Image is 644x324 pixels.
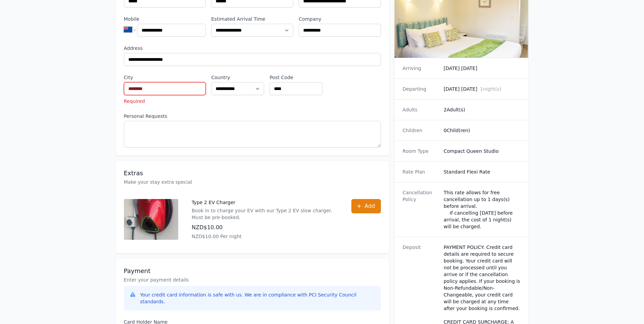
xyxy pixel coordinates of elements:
img: Type 2 EV Charger [124,199,178,240]
dd: [DATE] [DATE] [444,86,520,92]
label: Address [124,45,381,52]
dd: [DATE] [DATE] [444,65,520,72]
label: City [124,74,206,81]
dt: Room Type [403,148,438,155]
p: Type 2 EV Charger [192,199,338,206]
label: Post Code [270,74,323,81]
label: Personal Requests [124,113,381,120]
p: Required [124,98,206,105]
span: 1 night(s) [480,86,501,92]
dt: Cancellation Policy [403,189,438,230]
p: NZD$10.00 Per night [192,233,338,240]
p: Enter your payment details [124,276,381,283]
dt: Adults [403,106,438,113]
p: Make your stay extra special [124,179,381,185]
dd: Standard Flexi Rate [444,168,520,175]
h3: Extras [124,169,381,177]
dt: Rate Plan [403,168,438,175]
dd: 2 Adult(s) [444,106,520,113]
p: Book in to charge your EV with our Type 2 EV slow charger. Must be pre-booked. [192,207,338,221]
label: Country [211,74,264,81]
p: NZD$10.00 [192,223,338,232]
dd: Compact Queen Studio [444,148,520,155]
dt: Arriving [403,65,438,72]
button: Add [351,199,381,213]
label: Company [299,16,381,22]
span: Add [365,202,375,210]
div: Your credit card information is safe with us. We are in compliance with PCI Security Council stan... [140,291,375,305]
label: Mobile [124,16,206,22]
h3: Payment [124,267,381,275]
dd: 0 Child(ren) [444,127,520,134]
dt: Departing [403,86,438,92]
label: Estimated Arrival Time [211,16,293,22]
div: This rate allows for free cancellation up to 1 days(s) before arrival. If cancelling [DATE] befor... [444,189,520,230]
dt: Children [403,127,438,134]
